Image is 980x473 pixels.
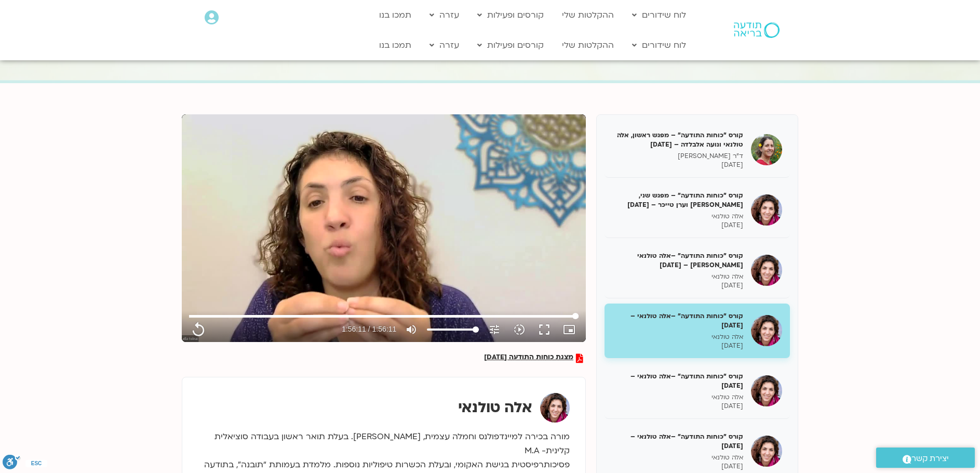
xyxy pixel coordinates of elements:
[612,341,743,350] p: [DATE]
[612,221,743,230] p: [DATE]
[911,452,949,466] span: יצירת קשר
[484,353,573,363] span: מצגת כוחות התודעה [DATE]
[612,402,743,411] p: [DATE]
[374,5,417,25] a: תמכו בנו
[612,212,743,221] p: אלה טולנאי
[612,333,743,341] p: אלה טולנאי
[612,191,743,209] h5: קורס "כוחות התודעה" – מפגש שני, [PERSON_NAME] וערן טייכר – [DATE]
[612,372,743,390] h5: קורס "כוחות התודעה" –אלה טולנאי – [DATE]
[751,194,782,226] img: קורס "כוחות התודעה" – מפגש שני, אלה טולנאי וערן טייכר – 20/05/25
[612,393,743,402] p: אלה טולנאי
[751,436,782,467] img: קורס "כוחות התודעה" –אלה טולנאי – 24/06/25
[612,281,743,290] p: [DATE]
[557,35,619,55] a: ההקלטות שלי
[612,161,743,169] p: [DATE]
[458,398,532,417] strong: אלה טולנאי
[612,152,743,161] p: ד"ר [PERSON_NAME]
[557,5,619,25] a: ההקלטות שלי
[612,432,743,451] h5: קורס "כוחות התודעה" –אלה טולנאי – [DATE]
[751,255,782,286] img: קורס "כוחות התודעה" –אלה טולנאי ומירה רגב – 27/05/25
[472,5,549,25] a: קורסים ופעילות
[612,453,743,462] p: אלה טולנאי
[627,35,691,55] a: לוח שידורים
[612,311,743,330] h5: קורס "כוחות התודעה" –אלה טולנאי – [DATE]
[612,130,743,149] h5: קורס "כוחות התודעה" – מפגש ראשון, אלה טולנאי ונועה אלבלדה – [DATE]
[751,134,782,165] img: קורס "כוחות התודעה" – מפגש ראשון, אלה טולנאי ונועה אלבלדה – 13/05/25
[612,251,743,270] h5: קורס "כוחות התודעה" –אלה טולנאי [PERSON_NAME] – [DATE]
[424,5,464,25] a: עזרה
[751,315,782,346] img: קורס "כוחות התודעה" –אלה טולנאי – 03/06/25
[540,393,570,423] img: אלה טולנאי
[424,35,464,55] a: עזרה
[472,35,549,55] a: קורסים ופעילות
[734,22,780,38] img: תודעה בריאה
[484,353,583,363] a: מצגת כוחות התודעה [DATE]
[627,5,691,25] a: לוח שידורים
[612,272,743,281] p: אלה טולנאי
[374,35,417,55] a: תמכו בנו
[751,375,782,406] img: קורס "כוחות התודעה" –אלה טולנאי – 17/06/25
[876,448,975,468] a: יצירת קשר
[612,462,743,471] p: [DATE]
